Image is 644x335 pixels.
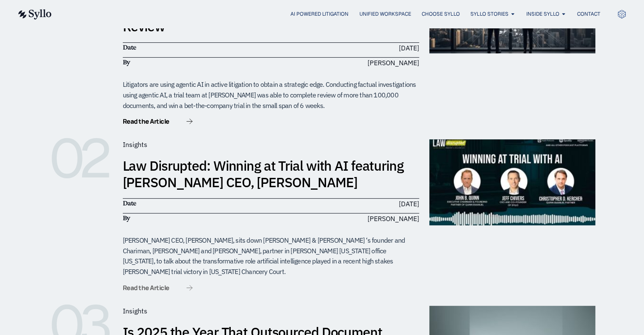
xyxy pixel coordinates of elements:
[123,235,419,277] div: [PERSON_NAME] CEO, [PERSON_NAME], sits down [PERSON_NAME] & [PERSON_NAME] ‘s founder and Chariman...
[290,10,348,18] a: AI Powered Litigation
[429,139,595,225] img: winningAI2
[123,213,267,223] h6: By
[123,285,169,291] span: Read the Article
[49,139,113,177] h6: 02
[421,10,459,18] a: Choose Syllo
[123,58,267,67] h6: By
[69,10,600,18] div: Menu Toggle
[368,58,419,68] span: [PERSON_NAME]
[123,285,193,293] a: Read the Article
[399,44,419,52] time: [DATE]
[123,79,419,111] div: Litigators are using agentic AI in active litigation to obtain a strategic edge. Conducting factu...
[123,199,267,208] h6: Date
[577,10,600,18] a: Contact
[123,307,147,315] span: Insights
[123,118,169,125] span: Read the Article
[69,10,600,18] nav: Menu
[123,157,404,191] a: Law Disrupted: Winning at Trial with AI featuring [PERSON_NAME] CEO, [PERSON_NAME]
[470,10,508,18] a: Syllo Stories
[123,43,267,52] h6: Date
[399,199,419,208] time: [DATE]
[123,118,193,127] a: Read the Article
[368,213,419,224] span: [PERSON_NAME]
[17,9,52,19] img: syllo
[123,140,147,149] span: Insights
[526,10,559,18] a: Inside Syllo
[359,10,411,18] a: Unified Workspace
